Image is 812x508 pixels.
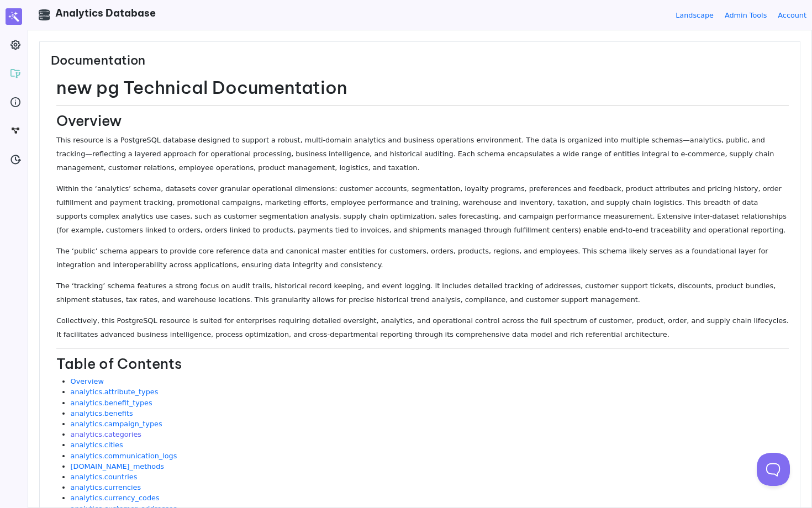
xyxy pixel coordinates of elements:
a: analytics.benefits [71,409,133,417]
iframe: Toggle Customer Support [757,453,790,486]
h3: Documentation [51,53,789,77]
a: analytics.countries [71,473,138,481]
a: analytics.communication_logs [71,452,177,460]
a: Account [778,10,806,20]
a: analytics.cities [71,441,123,449]
a: analytics.campaign_types [71,420,162,428]
a: analytics.benefit_types [71,399,152,407]
a: analytics.categories [71,430,141,438]
a: analytics.currency_codes [71,494,160,502]
span: Analytics Database [55,7,156,19]
p: The ‘tracking’ schema features a strong focus on audit trails, historical record keeping, and eve... [56,279,789,306]
a: Landscape [676,10,714,20]
a: Admin Tools [725,10,767,20]
img: Magic Data logo [6,8,22,25]
h2: Overview [56,113,789,130]
a: [DOMAIN_NAME]_methods [71,462,164,470]
h1: new pg Technical Documentation [56,77,789,98]
a: analytics.currencies [71,483,141,491]
h2: Table of Contents [56,356,789,373]
p: Within the ‘analytics’ schema, datasets cover granular operational dimensions: customer accounts,... [56,182,789,237]
a: analytics.attribute_types [71,388,159,396]
p: The ‘public’ schema appears to provide core reference data and canonical master entities for cust... [56,244,789,272]
p: Collectively, this PostgreSQL resource is suited for enterprises requiring detailed oversight, an... [56,314,789,341]
p: This resource is a PostgreSQL database designed to support a robust, multi-domain analytics and b... [56,133,789,174]
a: Overview [71,377,104,385]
